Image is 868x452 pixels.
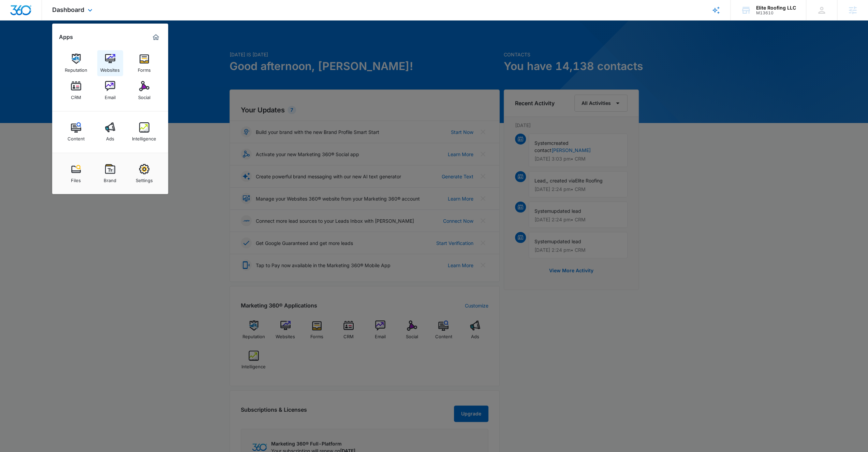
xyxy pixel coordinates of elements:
a: Intelligence [131,119,157,145]
div: Social [138,91,150,100]
div: Content [68,133,85,141]
a: Brand [97,161,123,187]
a: Settings [131,161,157,187]
h2: Apps [59,34,73,40]
div: Brand [104,174,116,183]
a: Forms [131,50,157,76]
a: Social [131,78,157,104]
div: account id [756,11,796,15]
div: Forms [138,64,151,73]
a: Ads [97,119,123,145]
div: Files [71,174,81,183]
div: account name [756,5,796,11]
a: CRM [63,78,89,104]
a: Websites [97,50,123,76]
a: Email [97,78,123,104]
a: Marketing 360® Dashboard [150,32,161,43]
div: Email [105,91,116,100]
div: Intelligence [132,133,156,141]
div: Websites [100,64,120,73]
a: Content [63,119,89,145]
div: Settings [136,174,153,183]
a: Files [63,161,89,187]
div: Ads [106,133,114,141]
div: Reputation [65,64,87,73]
span: Dashboard [52,6,84,13]
a: Reputation [63,50,89,76]
div: CRM [71,91,81,100]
